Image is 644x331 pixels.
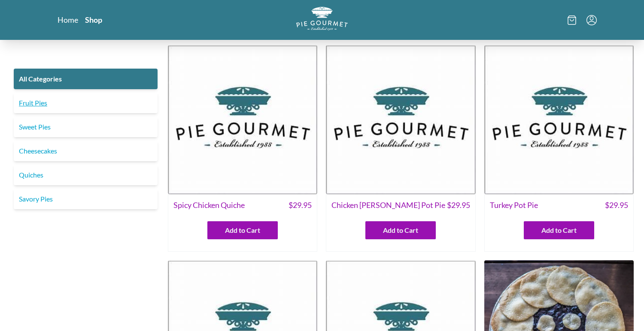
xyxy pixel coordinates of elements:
[14,189,158,209] a: Savory Pies
[225,225,260,235] span: Add to Cart
[207,221,278,239] button: Add to Cart
[605,199,628,211] span: $ 29.95
[331,199,445,211] span: Chicken [PERSON_NAME] Pot Pie
[524,221,594,239] button: Add to Cart
[326,45,475,194] img: Chicken Curry Pot Pie
[58,15,78,25] a: Home
[365,221,436,239] button: Add to Cart
[296,7,348,33] a: Logo
[14,141,158,161] a: Cheesecakes
[85,15,102,25] a: Shop
[14,93,158,113] a: Fruit Pies
[14,117,158,137] a: Sweet Pies
[490,199,538,211] span: Turkey Pot Pie
[14,69,158,89] a: All Categories
[168,45,317,194] img: Spicy Chicken Quiche
[484,45,634,194] img: Turkey Pot Pie
[586,15,597,25] button: Menu
[173,199,245,211] span: Spicy Chicken Quiche
[541,225,577,235] span: Add to Cart
[14,165,158,185] a: Quiches
[289,199,312,211] span: $ 29.95
[447,199,470,211] span: $ 29.95
[296,7,348,30] img: logo
[383,225,418,235] span: Add to Cart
